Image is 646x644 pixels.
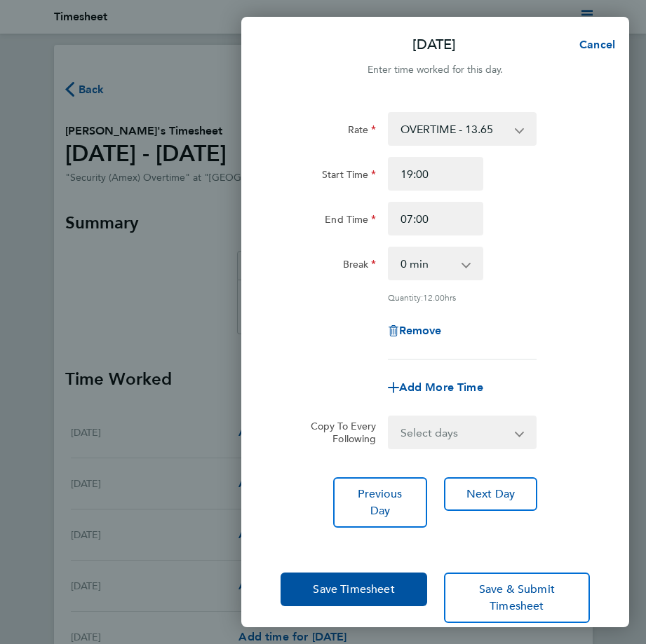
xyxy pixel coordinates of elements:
[575,38,615,51] span: Cancel
[281,573,426,606] button: Save Timesheet
[423,292,445,303] span: 12.00
[399,324,442,337] span: Remove
[557,31,629,59] button: Cancel
[322,168,377,185] label: Start Time
[333,477,426,528] button: Previous Day
[444,573,590,623] button: Save & Submit Timesheet
[444,477,537,511] button: Next Day
[388,202,483,235] input: E.g. 18:00
[307,420,376,445] label: Copy To Every Following
[388,292,537,303] div: Quantity: hrs
[479,582,555,613] span: Save & Submit Timesheet
[388,325,442,336] button: Remove
[343,258,377,275] label: Break
[412,35,456,55] p: [DATE]
[466,487,515,501] span: Next Day
[241,62,629,78] div: Enter time worked for this day.
[388,382,483,393] button: Add More Time
[348,123,377,140] label: Rate
[325,213,376,230] label: End Time
[313,582,394,596] span: Save Timesheet
[388,157,483,191] input: E.g. 08:00
[399,381,483,394] span: Add More Time
[358,487,402,518] span: Previous Day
